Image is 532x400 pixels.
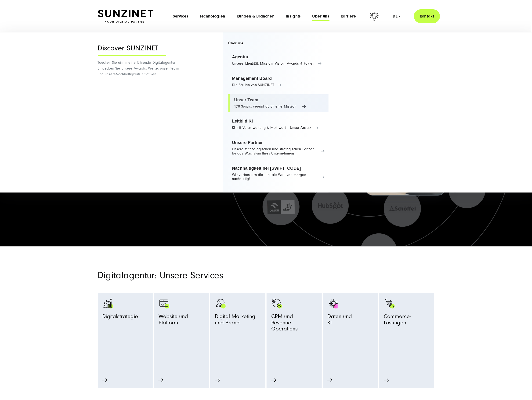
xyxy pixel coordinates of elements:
div: Discover SUNZINET [98,44,166,56]
a: Services [173,14,188,19]
a: Browser Symbol als Zeichen für Web Development - Digitalagentur SUNZINET programming-browser-prog... [159,298,204,366]
a: Insights [286,14,301,19]
a: analytics-graph-bar-business analytics-graph-bar-business_white Digitalstrategie [102,298,148,366]
span: Daten und KI [328,313,352,328]
h2: Digitalagentur: Unsere Services [98,270,320,281]
span: Commerce-Lösungen [384,313,430,328]
div: Nachhaltigkeitsinitiativen. [98,32,185,193]
a: Über uns [312,14,329,19]
a: Nachhaltigkeit bei [SWIFT_CODE] Wir verbessern die digitale Welt von morgen - nachhaltig! [228,163,329,185]
a: KI 1 KI 1 Daten undKI [328,298,373,357]
a: Kontakt [414,9,440,23]
span: Tauchen Sie ein in eine führende Digitalagentur: Entdecken Sie unsere Awards, Werte, unser Team u... [98,60,179,76]
a: advertising-megaphone-business-products_black advertising-megaphone-business-products_white Digit... [215,298,261,357]
a: Unser Team 170 Sunzis, vereint durch eine Mission [228,94,329,112]
span: CRM und Revenue Operations [271,313,317,334]
a: Technologien [200,14,225,19]
span: Über uns [228,41,249,47]
a: Kunden & Branchen [237,14,275,19]
a: Symbol mit einem Haken und einem Dollarzeichen. monetization-approve-business-products_white CRM ... [271,298,317,366]
img: SUNZINET Full Service Digital Agentur [98,10,153,23]
a: Unsere Partner Unsere technologischen und strategischen Partner für das Wachstum Ihres Unternehmens [228,137,329,159]
div: de [393,14,401,19]
a: Bild eines Fingers, der auf einen schwarzen Einkaufswagen mit grünen Akzenten klickt: Digitalagen... [384,298,430,366]
a: Karriere [341,14,356,19]
a: Management Board Die Säulen von SUNZINET [228,73,329,91]
a: Agentur Unsere Identität, Mission, Vision, Awards & Fakten [228,51,329,69]
span: Digitalstrategie [102,313,138,322]
a: Leitbild KI KI mit Verantwortung & Mehrwert – Unser Ansatz [228,116,329,133]
span: Website und Platform [159,313,204,328]
span: Digital Marketing und Brand [215,313,255,328]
